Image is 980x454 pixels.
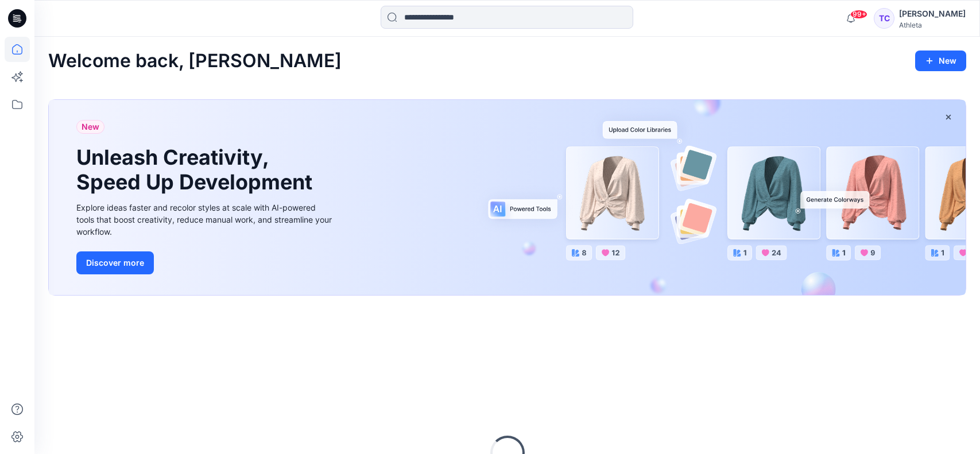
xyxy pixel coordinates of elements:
div: TC [874,8,894,29]
h1: Unleash Creativity, Speed Up Development [76,145,317,195]
h2: Welcome back, [PERSON_NAME] [48,51,342,72]
span: 99+ [850,10,867,19]
div: Athleta [899,21,966,29]
button: Discover more [76,251,154,274]
a: Discover more [76,251,335,274]
div: Explore ideas faster and recolor styles at scale with AI-powered tools that boost creativity, red... [76,201,335,238]
button: New [915,51,966,71]
div: [PERSON_NAME] [899,7,966,21]
span: New [82,120,99,134]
